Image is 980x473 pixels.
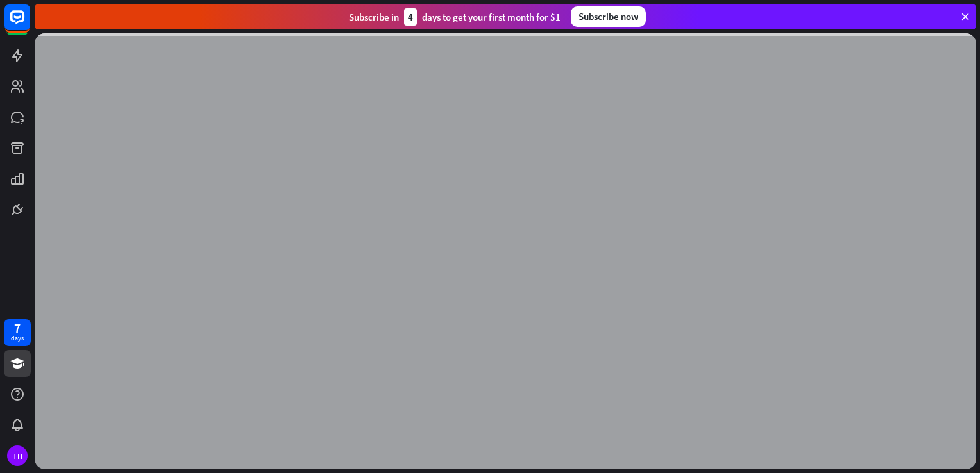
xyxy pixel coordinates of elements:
div: TH [7,445,28,466]
a: 7 days [4,319,31,346]
div: 7 [14,322,21,334]
div: Subscribe now [571,6,646,27]
div: days [11,334,24,343]
div: 4 [404,8,417,26]
div: Subscribe in days to get your first month for $1 [349,8,561,26]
